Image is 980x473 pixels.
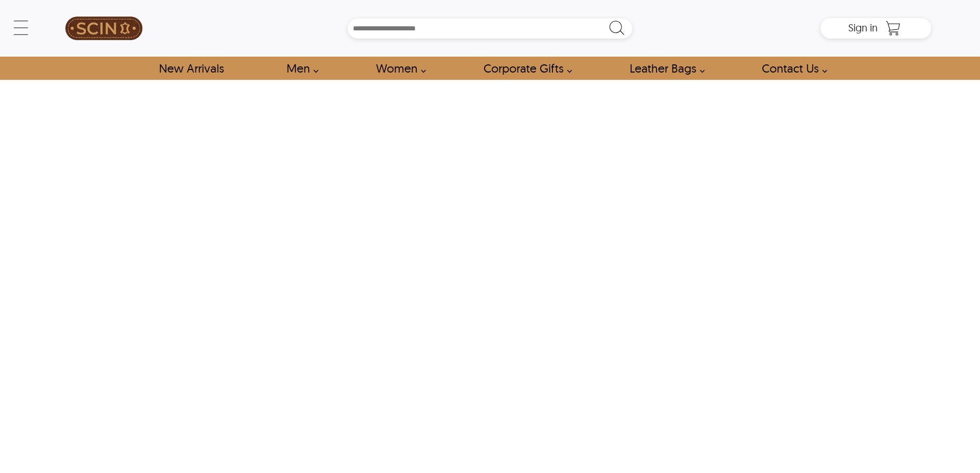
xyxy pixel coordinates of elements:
a: Shop Leather Corporate Gifts [472,57,578,80]
a: SCIN [49,5,159,51]
a: contact-us [750,57,833,80]
a: Shopping Cart [883,21,903,36]
a: Sign in [848,25,878,33]
a: Shop New Arrivals [147,57,235,80]
a: Shop Leather Bags [618,57,710,80]
span: Sign in [848,21,878,34]
a: shop men's leather jackets [275,57,324,80]
a: Shop Women Leather Jackets [364,57,432,80]
img: SCIN [65,5,142,51]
